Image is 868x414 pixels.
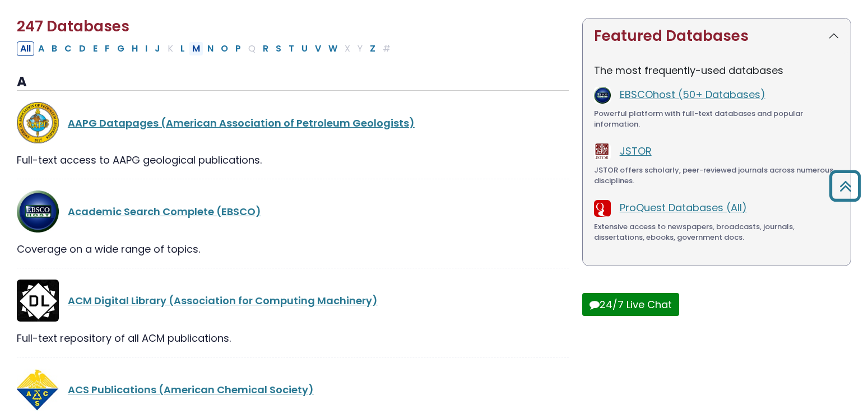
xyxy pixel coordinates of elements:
[48,41,61,56] button: Filter Results B
[583,18,851,54] button: Featured Databases
[17,41,34,56] button: All
[17,152,569,168] div: Full-text access to AAPG geological publications.
[272,41,285,56] button: Filter Results S
[17,16,129,36] span: 247 Databases
[620,201,747,215] a: ProQuest Databases (All)
[35,41,48,56] button: Filter Results A
[594,221,839,243] div: Extensive access to newspapers, broadcasts, journals, dissertations, ebooks, government docs.
[325,41,341,56] button: Filter Results W
[594,108,839,130] div: Powerful platform with full-text databases and popular information.
[298,41,311,56] button: Filter Results U
[594,165,839,187] div: JSTOR offers scholarly, peer-reviewed journals across numerous disciplines.
[825,175,865,196] a: Back to Top
[366,41,379,56] button: Filter Results Z
[177,41,188,56] button: Filter Results L
[90,41,101,56] button: Filter Results E
[142,41,151,56] button: Filter Results I
[17,74,569,91] h3: A
[68,116,415,130] a: AAPG Datapages (American Association of Petroleum Geologists)
[189,41,203,56] button: Filter Results M
[17,241,569,257] div: Coverage on a wide range of topics.
[68,383,314,397] a: ACS Publications (American Chemical Society)
[151,41,164,56] button: Filter Results J
[204,41,217,56] button: Filter Results N
[594,63,839,78] p: The most frequently-used databases
[17,331,569,346] div: Full-text repository of all ACM publications.
[114,41,128,56] button: Filter Results G
[68,204,261,218] a: Academic Search Complete (EBSCO)
[68,294,378,308] a: ACM Digital Library (Association for Computing Machinery)
[232,41,244,56] button: Filter Results P
[76,41,89,56] button: Filter Results D
[259,41,272,56] button: Filter Results R
[17,41,395,55] div: Alpha-list to filter by first letter of database name
[61,41,75,56] button: Filter Results C
[582,293,679,316] button: 24/7 Live Chat
[285,41,298,56] button: Filter Results T
[620,87,765,101] a: EBSCOhost (50+ Databases)
[312,41,324,56] button: Filter Results V
[101,41,113,56] button: Filter Results F
[620,144,652,158] a: JSTOR
[128,41,141,56] button: Filter Results H
[217,41,231,56] button: Filter Results O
